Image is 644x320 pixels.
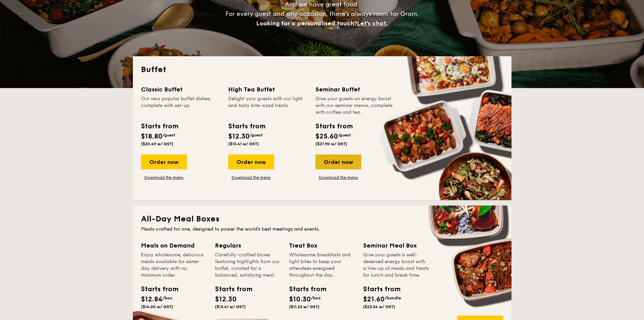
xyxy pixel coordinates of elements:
[315,142,347,146] span: ($27.90 w/ GST)
[141,95,220,116] div: Our very popular buffet dishes, complete with set-up.
[228,95,307,116] div: Delight your guests with our light and tasty bite-sized treats.
[289,304,319,309] span: ($11.23 w/ GST)
[163,133,175,137] span: /guest
[289,241,355,250] div: Treat Box
[215,252,281,279] div: Carefully-crafted boxes featuring highlights from our buffet, curated for a balanced, satisfying ...
[141,304,173,309] span: ($14.00 w/ GST)
[163,296,172,300] span: /box
[141,226,503,233] div: Meals crafted for one, designed to power the world's best meetings and events.
[315,154,361,169] div: Order now
[141,214,503,225] h2: All-Day Meal Boxes
[315,85,395,94] div: Seminar Buffet
[363,252,429,279] div: Give your guests a well-deserved energy boost with a line-up of meals and treats for lunch and br...
[357,20,388,27] span: Let's chat.
[228,175,274,180] a: Download the menu
[215,295,237,303] span: $12.30
[363,295,385,303] span: $21.60
[315,121,352,131] div: Starts from
[141,132,163,141] span: $18.80
[363,284,393,294] div: Starts from
[315,175,361,180] a: Download the menu
[228,121,265,131] div: Starts from
[256,20,357,27] span: Looking for a personalised touch?
[215,241,281,250] div: Regulars
[385,296,401,300] span: /bundle
[141,175,187,180] a: Download the menu
[363,304,395,309] span: ($23.54 w/ GST)
[215,304,246,309] span: ($13.41 w/ GST)
[363,241,429,250] div: Seminar Meal Box
[225,1,419,27] span: And we have great food. For every guest and any occasion, there’s always room for Grain.
[250,133,263,137] span: /guest
[141,241,207,250] div: Meals on Demand
[228,132,250,141] span: $12.30
[315,95,395,116] div: Give your guests an energy boost with our seminar menus, complete with coffee and tea.
[289,252,355,279] div: Wholesome breakfasts and light bites to keep your attendees energised throughout the day.
[338,133,351,137] span: /guest
[315,132,338,141] span: $25.60
[141,121,178,131] div: Starts from
[141,64,503,75] h2: Buffet
[311,296,321,300] span: /box
[141,295,163,303] span: $12.84
[141,154,187,169] div: Order now
[228,142,259,146] span: ($13.41 w/ GST)
[141,142,173,146] span: ($20.49 w/ GST)
[228,85,307,94] div: High Tea Buffet
[289,295,311,303] span: $10.30
[141,284,171,294] div: Starts from
[141,85,220,94] div: Classic Buffet
[228,154,274,169] div: Order now
[141,252,207,279] div: Enjoy wholesome, delicious meals available for same-day delivery with no minimum order.
[289,284,319,294] div: Starts from
[215,284,245,294] div: Starts from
